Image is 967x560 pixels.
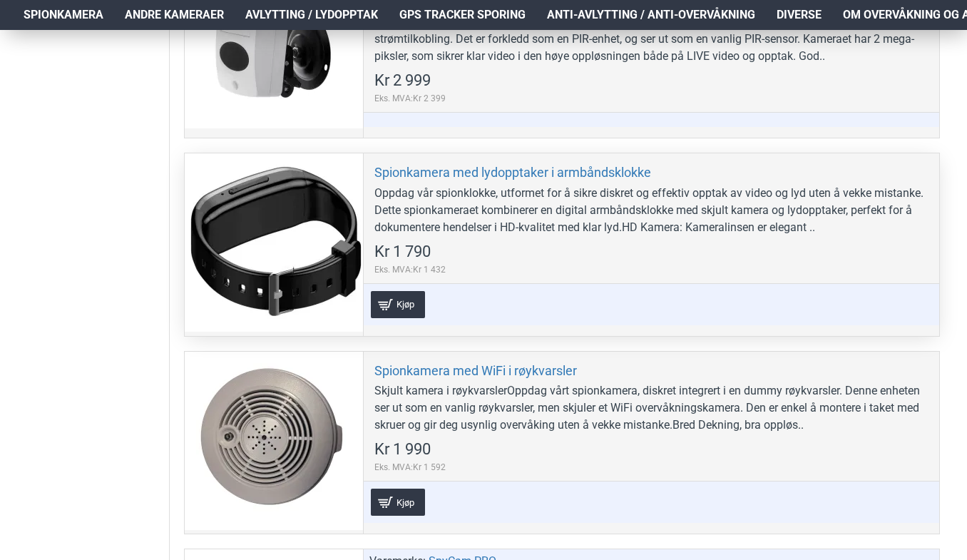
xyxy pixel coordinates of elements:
[374,263,446,276] span: Eks. MVA:Kr 1 432
[125,6,224,24] span: Andre kameraer
[374,362,577,379] a: Spionkamera med WiFi i røykvarsler
[185,352,363,530] a: Spionkamera med WiFi i røykvarsler Spionkamera med WiFi i røykvarsler
[24,6,103,24] span: Spionkamera
[374,244,431,260] span: Kr 1 790
[777,6,822,24] span: Diverse
[374,164,651,180] a: Spionkamera med lydopptaker i armbåndsklokke
[374,185,928,236] div: Oppdag vår spionklokke, utformet for å sikre diskret og effektiv opptak av video og lyd uten å ve...
[374,73,431,88] span: Kr 2 999
[374,92,446,105] span: Eks. MVA:Kr 2 399
[393,498,418,507] span: Kjøp
[374,461,446,474] span: Eks. MVA:Kr 1 592
[185,153,363,332] a: Spionkamera med lydopptaker i armbåndsklokke Spionkamera med lydopptaker i armbåndsklokke
[374,382,928,434] div: Skjult kamera i røykvarslerOppdag vårt spionkamera, diskret integrert i en dummy røykvarsler. Den...
[547,6,755,24] span: Anti-avlytting / Anti-overvåkning
[393,300,418,309] span: Kjøp
[374,14,928,65] div: Dette er et kamuflert skjult kamera med WiFi funksjon, IR nattsyn (Night Vision) og1 års batterit...
[399,6,526,24] span: GPS Tracker Sporing
[245,6,378,24] span: Avlytting / Lydopptak
[374,442,431,457] span: Kr 1 990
